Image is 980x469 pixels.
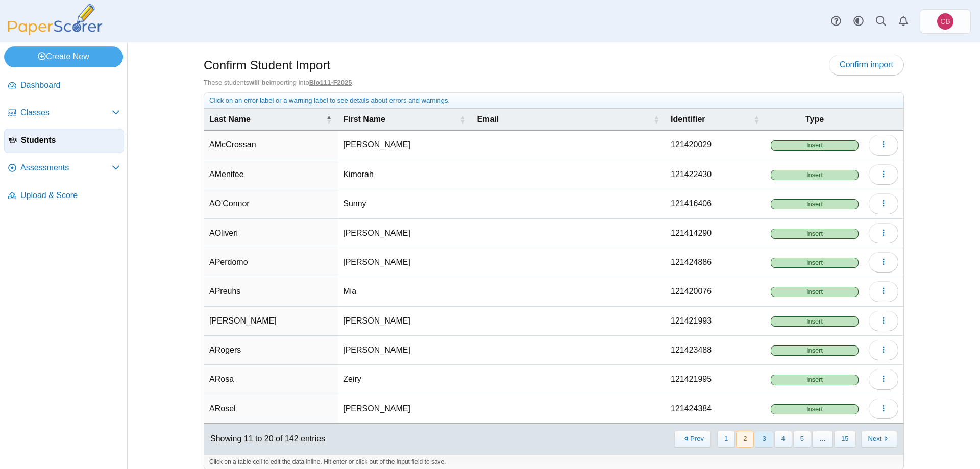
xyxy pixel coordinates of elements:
[771,345,859,356] span: Insert
[861,431,897,448] button: Next
[204,131,338,160] td: AMcCrossan
[4,73,124,98] a: Dashboard
[338,131,472,160] td: [PERSON_NAME]
[771,170,859,180] span: Insert
[666,307,766,336] td: 121421993
[666,248,766,277] td: 121424886
[249,79,269,86] b: will be
[338,248,472,277] td: [PERSON_NAME]
[338,336,472,365] td: [PERSON_NAME]
[812,431,833,448] span: …
[20,190,120,201] span: Upload & Score
[771,199,859,209] span: Insert
[671,115,705,124] span: Identifier
[204,365,338,394] td: ARosa
[204,336,338,365] td: ARogers
[4,101,124,126] a: Classes
[204,219,338,248] td: AOliveri
[674,431,710,448] button: Previous
[666,131,766,160] td: 121420029
[666,277,766,306] td: 121420076
[4,4,106,35] img: PaperScorer
[204,248,338,277] td: APerdomo
[666,219,766,248] td: 121414290
[666,189,766,218] td: 121416406
[309,79,352,86] u: Bio111-F2025
[673,431,897,448] nav: pagination
[666,336,766,365] td: 121423488
[793,431,811,448] button: 5
[204,78,904,87] div: These students importing into .
[771,140,859,151] span: Insert
[829,55,904,75] a: Confirm import
[477,115,499,124] span: Email
[892,10,915,33] a: Alerts
[937,13,953,30] span: Canisius Biology
[940,18,950,25] span: Canisius Biology
[338,394,472,424] td: [PERSON_NAME]
[4,46,123,67] a: Create New
[460,109,466,130] span: First Name : Activate to sort
[4,184,124,208] a: Upload & Score
[4,28,106,37] a: PaperScorer
[338,160,472,189] td: Kimorah
[834,431,855,448] button: 15
[338,307,472,336] td: [PERSON_NAME]
[666,365,766,394] td: 121421995
[326,109,332,130] span: Last Name : Activate to invert sorting
[204,189,338,218] td: AO'Connor
[771,316,859,327] span: Insert
[755,431,773,448] button: 3
[666,394,766,424] td: 121424384
[717,431,735,448] button: 1
[21,135,119,146] span: Students
[204,424,325,454] div: Showing 11 to 20 of 142 entries
[736,431,754,448] button: 2
[840,60,893,69] span: Confirm import
[771,375,859,385] span: Insert
[204,160,338,189] td: AMenifee
[338,365,472,394] td: Zeiry
[204,394,338,424] td: ARosel
[753,109,759,130] span: Identifier : Activate to sort
[338,219,472,248] td: [PERSON_NAME]
[209,96,898,105] div: Click on an error label or a warning label to see details about errors and warnings.
[20,107,112,118] span: Classes
[771,287,859,297] span: Insert
[204,277,338,306] td: APreuhs
[209,115,251,124] span: Last Name
[343,115,385,124] span: First Name
[666,160,766,189] td: 121422430
[4,129,124,153] a: Students
[920,9,971,34] a: Canisius Biology
[204,57,330,74] h1: Confirm Student Import
[771,258,859,268] span: Insert
[774,431,792,448] button: 4
[771,229,859,239] span: Insert
[4,156,124,181] a: Assessments
[771,404,859,414] span: Insert
[204,307,338,336] td: [PERSON_NAME]
[338,189,472,218] td: Sunny
[805,115,824,124] span: Type
[20,80,120,91] span: Dashboard
[338,277,472,306] td: Mia
[20,162,112,174] span: Assessments
[653,109,659,130] span: Email : Activate to sort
